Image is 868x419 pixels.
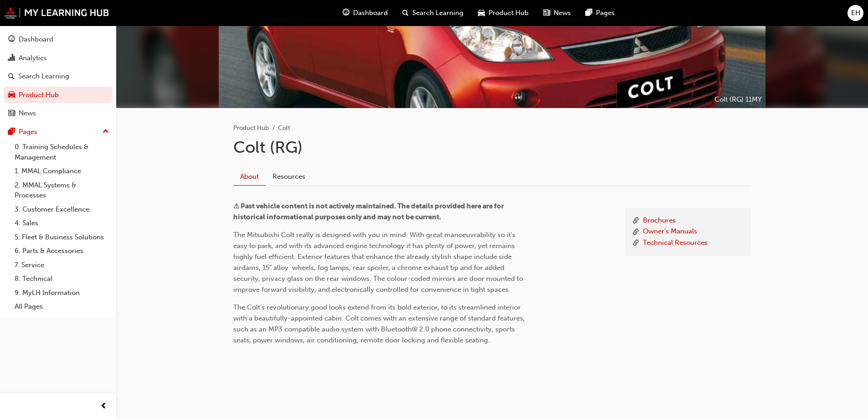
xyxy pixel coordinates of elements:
[233,202,505,221] span: ⚠ Past vehicle content is not actively maintained. The details provided here are for historical i...
[11,272,113,286] a: 8. Technical
[8,109,15,118] span: news-icon
[851,8,860,18] span: EH
[11,164,113,178] a: 1. MMAL Compliance
[11,140,113,164] a: 0. Training Schedules & Management
[4,105,113,122] a: News
[11,258,113,272] a: 7. Service
[11,230,113,244] a: 5. Fleet & Business Solutions
[100,401,107,412] span: prev-icon
[543,7,550,19] span: news-icon
[554,8,571,18] span: News
[233,124,269,132] a: Product Hub
[643,215,676,227] a: Brochures
[578,4,622,22] a: pages-iconPages
[19,127,37,137] div: Pages
[266,168,312,185] a: Resources
[632,215,639,227] span: link-icon
[632,226,639,238] span: link-icon
[19,53,47,63] div: Analytics
[4,50,113,67] a: Analytics
[278,123,290,134] li: Colt
[233,137,751,157] h1: Colt (RG)
[488,8,529,18] span: Product Hub
[343,7,349,19] span: guage-icon
[11,202,113,217] a: 3. Customer Excellence
[395,4,471,22] a: search-iconSearch Learning
[4,68,113,85] a: Search Learning
[5,7,109,19] img: mmal
[8,91,15,99] span: car-icon
[4,31,113,48] a: Dashboard
[335,4,395,22] a: guage-iconDashboard
[847,5,863,21] button: EH
[4,87,113,103] a: Product Hub
[19,34,53,45] div: Dashboard
[19,108,36,119] div: News
[4,124,113,140] button: Pages
[632,238,639,249] span: link-icon
[714,94,762,105] p: Colt (RG) 11MY
[11,178,113,202] a: 2. MMAL Systems & Processes
[402,7,409,19] span: search-icon
[596,8,615,18] span: Pages
[4,29,113,124] button: DashboardAnalyticsSearch LearningProduct HubNews
[643,226,697,238] a: Owner's Manuals
[103,126,109,138] span: up-icon
[11,286,113,300] a: 9. MyLH Information
[586,7,592,19] span: pages-icon
[478,7,485,19] span: car-icon
[353,8,388,18] span: Dashboard
[11,300,113,314] a: All Pages
[233,231,525,294] span: The Mitsubishi Colt really is designed with you in mind. With great manoeuvrability so it's easy ...
[11,216,113,230] a: 4. Sales
[18,71,69,82] div: Search Learning
[8,72,15,81] span: search-icon
[233,168,266,186] a: About
[8,54,15,62] span: chart-icon
[536,4,578,22] a: news-iconNews
[471,4,536,22] a: car-iconProduct Hub
[233,303,527,344] span: The Colt’s revolutionary good looks extend from its bold exterior, to its streamlined interior wi...
[8,128,15,136] span: pages-icon
[643,238,708,249] a: Technical Resources
[412,8,463,18] span: Search Learning
[11,244,113,258] a: 6. Parts & Accessories
[8,36,15,44] span: guage-icon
